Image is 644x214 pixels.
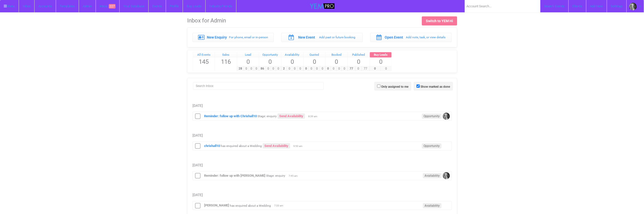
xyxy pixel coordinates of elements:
[281,66,287,71] span: 2
[590,4,603,8] span: Add New
[221,144,262,148] small: has enquired about a Wedding
[259,66,266,71] span: 86
[348,52,370,58] a: Published
[249,66,254,71] span: 0
[204,203,229,207] a: [PERSON_NAME]
[230,204,271,207] small: has enquired about a Wedding
[331,66,337,71] span: 0
[423,203,441,208] span: Availability
[443,113,450,120] img: open-uri20201103-4-gj8l2i
[303,52,325,58] a: Quoted
[303,66,309,71] span: 0
[192,193,452,197] h5: [DATE]
[572,4,582,8] span: Clients
[421,84,450,89] label: Show marked as done
[443,172,450,179] img: open-uri20201103-4-gj8l2i
[207,35,227,40] label: New Enquiry
[370,52,392,58] a: Buy Leads
[303,57,325,66] span: 0
[192,33,274,42] a: New Enquiry For phone, email or in-person
[244,66,249,71] span: 0
[237,52,259,58] a: Lead
[347,66,355,71] span: 77
[325,57,347,66] span: 0
[348,57,370,66] span: 0
[263,143,290,148] a: Send Availability
[314,66,320,71] span: 0
[192,163,452,167] h5: [DATE]
[254,66,259,71] span: 0
[237,57,259,66] span: 0
[204,114,257,118] a: Reminder: follow up with Chrishall10
[258,114,277,118] small: Stage: enquiry
[320,66,325,71] span: 0
[422,16,457,25] a: Switch to YEM Hi
[336,66,342,71] span: 0
[109,4,116,9] span: 227
[187,18,232,24] h1: Inbox for Admin
[380,66,391,71] span: 0
[287,66,292,71] span: 0
[289,174,301,178] span: 7:45 am
[381,84,408,89] label: Only assigned to me
[229,36,268,39] small: For phone, email or in-person
[266,66,271,71] span: 0
[406,36,445,39] small: Add note, task, or view details
[193,57,215,66] span: 145
[266,174,285,177] small: Stage: enquiry
[370,66,381,71] span: 0
[292,66,298,71] span: 0
[259,52,281,58] a: Opportunity
[192,104,452,108] h5: [DATE]
[385,35,403,40] label: Open Event
[271,66,276,71] span: 0
[259,57,281,66] span: 0
[325,66,331,71] span: 0
[277,113,305,119] a: Send Availability
[544,4,565,8] span: Search Events
[355,66,361,71] span: 0
[274,204,287,207] span: 7:33 am
[193,82,324,90] input: Search Inbox
[370,33,452,42] a: Open Event Add note, task, or view details
[281,33,363,42] a: New Event Add past or future booking
[342,66,347,71] span: 0
[281,52,303,58] a: Availability
[629,3,637,10] img: open-uri20201103-4-gj8l2i
[309,66,314,71] span: 0
[422,143,441,148] span: Opportunity
[276,66,281,71] span: 0
[192,134,452,137] h5: [DATE]
[422,114,441,119] span: Opportunity
[204,144,220,148] a: chrishall10
[325,52,347,58] a: Booked
[237,66,244,71] span: 28
[319,36,355,39] small: Add past or future booking
[215,52,237,58] a: Sales
[204,174,265,177] a: Reminder: follow up with [PERSON_NAME]
[215,57,237,66] span: 116
[293,144,306,148] span: 9:50 am
[370,57,392,66] span: 0
[308,115,321,118] span: 8:39 am
[426,18,453,23] div: Switch to YEM Hi
[193,52,215,58] a: All Events
[297,66,303,71] span: 0
[298,35,315,40] label: New Event
[281,57,303,66] span: 0
[423,173,441,178] span: Availability
[361,66,370,71] span: 77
